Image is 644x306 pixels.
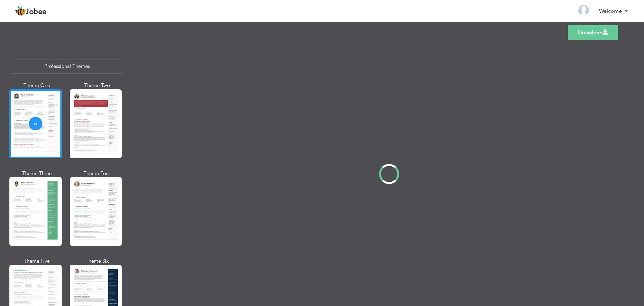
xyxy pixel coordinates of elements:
[15,6,26,16] img: jobee.io
[15,6,47,16] a: Jobee
[568,25,618,40] a: Download
[578,5,589,16] img: Profile Img
[26,8,47,16] span: Jobee
[599,7,629,15] a: Welcome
